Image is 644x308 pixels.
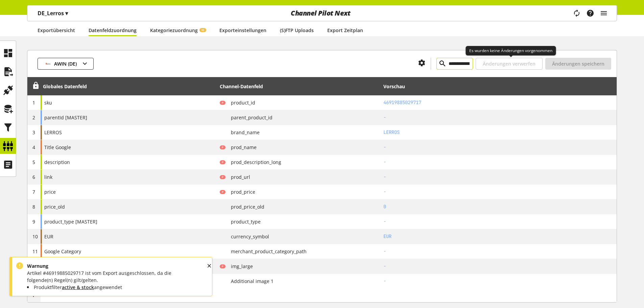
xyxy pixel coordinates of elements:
[44,159,70,166] span: description
[27,263,48,269] b: Warnung
[225,233,269,240] span: currency_symbol
[43,83,87,90] div: Globales Datenfeld
[44,173,52,181] span: link
[225,218,261,225] span: product_type
[552,60,604,67] span: Änderungen speichern
[45,60,51,67] img: icon
[54,60,77,67] span: AWIN (DE)
[225,263,253,270] span: img_large
[225,188,255,195] span: prod_price
[222,101,223,105] span: P
[222,145,223,149] span: P
[44,144,71,151] span: Title Google
[44,233,53,240] span: EUR
[383,248,614,255] h2: -
[225,144,257,151] span: prod_name
[383,83,405,90] div: Vorschau
[24,262,192,291] div: Artikel #46919885029717 ist vom Export ausgeschlossen, da die folgende(n) Regel(n) gilt/gelten.
[225,99,255,106] span: product_id
[62,284,94,290] a: active & stock
[383,263,614,270] h2: -
[222,160,223,164] span: P
[225,203,264,210] span: prod_price_old
[44,129,62,136] span: LERROS
[545,58,611,70] button: Änderungen speichern
[383,173,614,181] h2: -
[32,174,35,180] span: 6
[32,99,35,106] span: 1
[222,190,223,194] span: P
[30,82,39,91] div: Entsperren, um Zeilen neu anzuordnen
[476,58,543,70] button: Änderungen verwerfen
[219,27,266,34] a: Exporteinstellungen
[44,218,97,225] span: product_type [MASTER]
[32,129,35,136] span: 3
[32,144,35,150] span: 4
[220,83,263,90] div: Channel-Datenfeld
[32,233,38,240] span: 10
[44,248,81,255] span: Google Category
[383,203,614,210] h2: 0
[383,233,614,240] h2: EUR
[32,204,35,210] span: 8
[327,27,363,34] a: Export Zeitplan
[225,159,281,166] span: prod_description_long
[383,129,614,136] h2: LERROS
[383,188,614,195] h2: -
[225,129,260,136] span: brand_name
[32,218,35,225] span: 9
[280,27,314,34] a: (S)FTP Uploads
[383,99,614,106] h2: 46919885029717
[466,46,556,55] div: Es wurden keine Änderungen vorgenommen
[38,9,68,17] p: DE_Lerros
[65,9,68,17] span: ▾
[383,159,614,166] h2: -
[222,175,223,179] span: P
[44,188,56,195] span: price
[44,203,65,210] span: price_old
[32,82,39,89] span: Entsperren, um Zeilen neu anzuordnen
[225,248,307,255] span: merchant_product_category_path
[27,5,617,21] nav: main navigation
[383,144,614,151] h2: -
[32,248,38,255] span: 11
[89,27,137,34] a: Datenfeldzuordnung
[383,218,614,225] h2: -
[38,58,94,70] button: AWIN (DE)
[32,159,35,165] span: 5
[225,114,272,121] span: parent_product_id
[383,114,614,121] h2: -
[44,114,87,121] span: parentId [MASTER]
[222,264,223,268] span: P
[225,173,250,181] span: prod_url
[32,189,35,195] span: 7
[32,114,35,121] span: 2
[27,284,192,291] li: Produktfilter angewendet
[44,99,52,106] span: sku
[150,27,206,34] a: KategoriezuordnungKI
[38,27,75,34] a: Exportübersicht
[383,278,614,285] h2: -
[225,278,273,285] span: Additional image 1
[483,60,535,67] span: Änderungen verwerfen
[201,28,204,32] span: KI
